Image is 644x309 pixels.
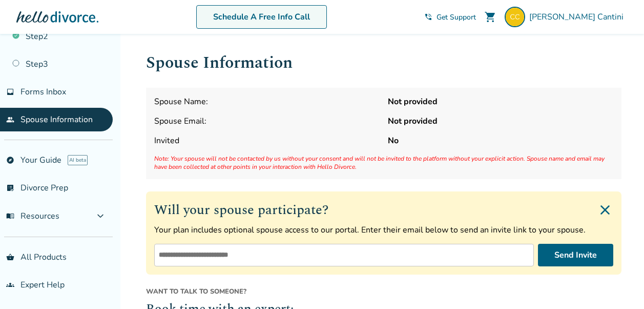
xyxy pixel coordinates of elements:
[597,202,613,218] img: Close invite form
[437,12,476,22] span: Get Support
[6,88,14,96] span: inbox
[6,115,14,124] span: people
[6,281,14,289] span: groups
[538,244,613,266] button: Send Invite
[20,86,66,98] span: Forms Inbox
[505,7,525,27] img: cantinicheryl@gmail.com
[593,260,644,309] iframe: Chat Widget
[154,200,613,220] h2: Will your spouse participate?
[68,155,88,165] span: AI beta
[388,135,613,146] strong: No
[154,224,613,236] p: Your plan includes optional spouse access to our portal. Enter their email below to send an invit...
[6,184,14,192] span: list_alt_check
[154,154,613,171] span: Note: Your spouse will not be contacted by us without your consent and will not be invited to the...
[154,135,380,146] span: Invited
[196,5,327,29] a: Schedule A Free Info Call
[6,156,14,164] span: explore
[424,12,476,22] a: phone_in_talkGet Support
[529,11,628,23] span: [PERSON_NAME] Cantini
[146,287,621,296] span: Want to talk to someone?
[154,115,380,127] span: Spouse Email:
[6,253,14,261] span: shopping_basket
[484,11,496,23] span: shopping_cart
[6,210,59,222] span: Resources
[94,210,107,222] span: expand_more
[388,96,613,107] strong: Not provided
[6,212,14,220] span: menu_book
[388,115,613,127] strong: Not provided
[424,13,432,21] span: phone_in_talk
[146,50,621,75] h1: Spouse Information
[154,96,380,107] span: Spouse Name:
